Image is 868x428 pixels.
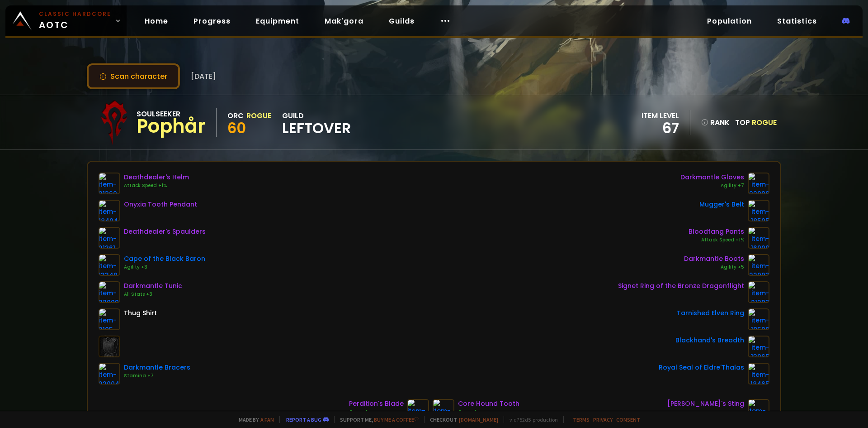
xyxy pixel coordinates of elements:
[124,291,182,298] div: All Stats +3
[748,200,769,221] img: item-18505
[124,308,157,318] div: Thug Shirt
[99,227,120,249] img: item-21361
[748,281,769,303] img: item-21203
[675,336,744,345] div: Blackhand's Breadth
[137,120,205,133] div: Pophår
[227,118,246,138] span: 60
[684,254,744,264] div: Darkmantle Boots
[504,416,558,423] span: v. d752d5 - production
[699,200,744,209] div: Mugger's Belt
[5,5,127,36] a: Classic HardcoreAOTC
[407,399,429,421] img: item-18816
[735,117,777,128] div: Top
[770,12,824,30] a: Statistics
[191,71,216,82] span: [DATE]
[124,264,205,271] div: Agility +3
[124,173,189,182] div: Deathdealer's Helm
[349,399,404,409] div: Perdition's Blade
[39,10,111,32] span: AOTC
[458,409,519,416] div: Crusader
[124,372,190,380] div: Stamina +7
[124,227,206,236] div: Deathdealer's Spaulders
[659,363,744,372] div: Royal Seal of Eldre'Thalas
[233,416,274,423] span: Made by
[677,308,744,318] div: Tarnished Elven Ring
[349,409,404,416] div: Crusader
[99,173,120,194] img: item-21360
[186,12,238,30] a: Progress
[642,110,679,121] div: item level
[748,399,769,421] img: item-20038
[99,363,120,385] img: item-22004
[99,200,120,221] img: item-18404
[689,236,744,244] div: Attack Speed +1%
[317,12,371,30] a: Mak'gora
[282,121,351,135] span: LEFTOVER
[99,254,120,276] img: item-13340
[334,416,419,423] span: Support me,
[99,281,120,303] img: item-22009
[124,200,197,209] div: Onyxia Tooth Pendant
[87,63,180,89] button: Scan character
[382,12,422,30] a: Guilds
[286,416,321,423] a: Report a bug
[616,416,640,423] a: Consent
[642,121,679,135] div: 67
[684,264,744,271] div: Agility +5
[124,182,189,189] div: Attack Speed +1%
[374,416,419,423] a: Buy me a coffee
[748,227,769,249] img: item-16909
[249,12,307,30] a: Equipment
[124,254,205,264] div: Cape of the Black Baron
[701,117,730,128] div: rank
[680,182,744,189] div: Agility +7
[99,308,120,330] img: item-2105
[227,110,244,121] div: Orc
[748,308,769,330] img: item-18500
[748,363,769,385] img: item-18465
[748,254,769,276] img: item-22003
[689,227,744,236] div: Bloodfang Pants
[124,363,190,372] div: Darkmantle Bracers
[752,117,777,128] span: Rogue
[424,416,498,423] span: Checkout
[618,281,744,291] div: Signet Ring of the Bronze Dragonflight
[458,399,519,409] div: Core Hound Tooth
[433,399,454,421] img: item-18805
[593,416,613,423] a: Privacy
[667,399,744,409] div: [PERSON_NAME]'s Sting
[124,281,182,291] div: Darkmantle Tunic
[137,12,175,30] a: Home
[459,416,498,423] a: [DOMAIN_NAME]
[573,416,590,423] a: Terms
[137,108,205,120] div: Soulseeker
[282,110,351,135] div: guild
[260,416,274,423] a: a fan
[700,12,759,30] a: Population
[748,173,769,194] img: item-22006
[748,336,769,357] img: item-13965
[680,173,744,182] div: Darkmantle Gloves
[39,10,111,18] small: Classic Hardcore
[246,110,271,121] div: Rogue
